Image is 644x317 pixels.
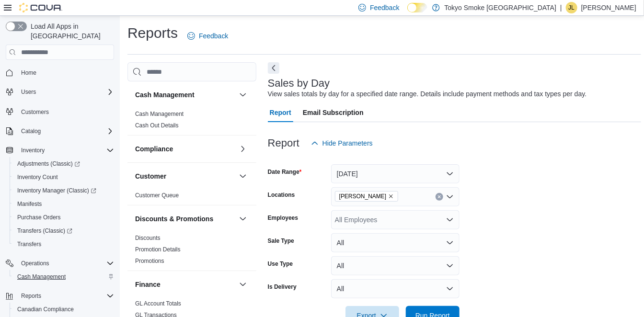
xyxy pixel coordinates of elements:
[13,185,114,196] span: Inventory Manager (Classic)
[10,303,118,316] button: Canadian Compliance
[13,198,114,210] span: Manifests
[10,184,118,197] a: Inventory Manager (Classic)
[10,224,118,238] a: Transfers (Classic)
[322,138,373,148] span: Hide Parameters
[135,214,213,224] h3: Discounts & Promotions
[21,147,45,154] span: Inventory
[566,2,577,13] div: Jenefer Luchies
[13,238,45,250] a: Transfers
[370,3,399,12] span: Feedback
[331,279,460,298] button: All
[17,214,61,221] span: Purchase Orders
[135,90,235,100] button: Cash Management
[237,213,249,225] button: Discounts & Promotions
[10,238,118,251] button: Transfers
[21,127,41,135] span: Catalog
[13,212,65,223] a: Purchase Orders
[307,134,377,153] button: Hide Parameters
[446,193,454,201] button: Open list of options
[135,280,235,289] button: Finance
[560,2,562,13] p: |
[17,160,80,168] span: Adjustments (Classic)
[17,258,53,269] button: Operations
[135,192,179,199] span: Customer Queue
[237,143,249,155] button: Compliance
[135,122,179,129] span: Cash Out Details
[270,103,291,122] span: Report
[268,214,298,222] label: Employees
[13,225,114,237] span: Transfers (Classic)
[135,214,235,224] button: Discounts & Promotions
[17,125,114,137] span: Catalog
[17,105,114,117] span: Customers
[388,193,394,199] button: Remove Oshawa King from selection in this group
[135,235,161,241] a: Discounts
[2,104,118,118] button: Customers
[135,234,161,242] span: Discounts
[127,23,178,43] h1: Reports
[135,171,235,181] button: Customer
[2,289,118,303] button: Reports
[135,90,195,100] h3: Cash Management
[21,108,49,116] span: Customers
[135,257,164,265] span: Promotions
[268,168,302,176] label: Date Range
[17,106,53,118] a: Customers
[17,258,114,269] span: Operations
[21,292,41,300] span: Reports
[135,246,181,253] span: Promotion Details
[331,164,460,183] button: [DATE]
[335,191,399,202] span: Oshawa King
[135,258,164,264] a: Promotions
[135,110,184,118] span: Cash Management
[13,171,62,183] a: Inventory Count
[13,225,76,237] a: Transfers (Classic)
[17,306,74,313] span: Canadian Compliance
[2,144,118,157] button: Inventory
[13,271,69,283] a: Cash Management
[331,233,460,252] button: All
[268,191,295,199] label: Locations
[135,171,166,181] h3: Customer
[268,237,294,245] label: Sale Type
[17,67,114,79] span: Home
[21,88,36,96] span: Users
[17,240,41,248] span: Transfers
[268,62,279,74] button: Next
[27,22,114,41] span: Load All Apps in [GEOGRAPHIC_DATA]
[2,85,118,99] button: Users
[237,279,249,290] button: Finance
[445,2,557,13] p: Tokyo Smoke [GEOGRAPHIC_DATA]
[13,171,114,183] span: Inventory Count
[17,67,40,79] a: Home
[17,273,66,281] span: Cash Management
[21,69,36,77] span: Home
[21,260,49,267] span: Operations
[127,190,256,205] div: Customer
[2,125,118,138] button: Catalog
[199,31,228,41] span: Feedback
[2,257,118,270] button: Operations
[17,145,114,156] span: Inventory
[268,283,297,291] label: Is Delivery
[268,89,587,99] div: View sales totals by day for a specified date range. Details include payment methods and tax type...
[17,145,48,156] button: Inventory
[10,211,118,224] button: Purchase Orders
[237,89,249,101] button: Cash Management
[13,271,114,283] span: Cash Management
[17,86,114,98] span: Users
[569,2,575,13] span: JL
[17,173,58,181] span: Inventory Count
[135,246,181,253] a: Promotion Details
[135,192,179,199] a: Customer Queue
[581,2,636,13] p: [PERSON_NAME]
[135,144,235,154] button: Compliance
[407,3,427,13] input: Dark Mode
[13,304,114,315] span: Canadian Compliance
[339,192,387,201] span: [PERSON_NAME]
[135,111,184,117] a: Cash Management
[19,3,62,12] img: Cova
[13,304,78,315] a: Canadian Compliance
[17,227,72,235] span: Transfers (Classic)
